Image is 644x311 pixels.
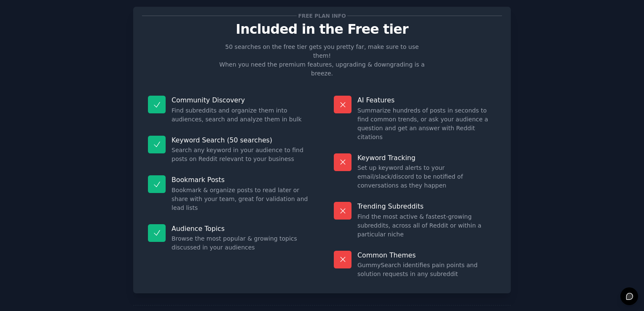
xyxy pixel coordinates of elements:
dd: GummySearch identifies pain points and solution requests in any subreddit [357,261,496,279]
p: Audience Topics [172,224,310,233]
dd: Set up keyword alerts to your email/slack/discord to be notified of conversations as they happen [357,164,496,190]
p: Keyword Search (50 searches) [172,136,310,145]
p: Trending Subreddits [357,202,496,211]
p: Keyword Tracking [357,153,496,162]
dd: Find the most active & fastest-growing subreddits, across all of Reddit or within a particular niche [357,212,496,239]
span: Free plan info [297,11,347,20]
dd: Bookmark & organize posts to read later or share with your team, great for validation and lead lists [172,186,310,212]
p: AI Features [357,96,496,105]
p: 50 searches on the free tier gets you pretty far, make sure to use them! When you need the premiu... [216,43,428,78]
p: Community Discovery [172,96,310,105]
dd: Browse the most popular & growing topics discussed in your audiences [172,234,310,252]
dd: Search any keyword in your audience to find posts on Reddit relevant to your business [172,146,310,164]
p: Included in the Free tier [142,22,502,37]
dd: Summarize hundreds of posts in seconds to find common trends, or ask your audience a question and... [357,106,496,142]
dd: Find subreddits and organize them into audiences, search and analyze them in bulk [172,106,310,124]
p: Common Themes [357,251,496,260]
p: Bookmark Posts [172,175,310,184]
